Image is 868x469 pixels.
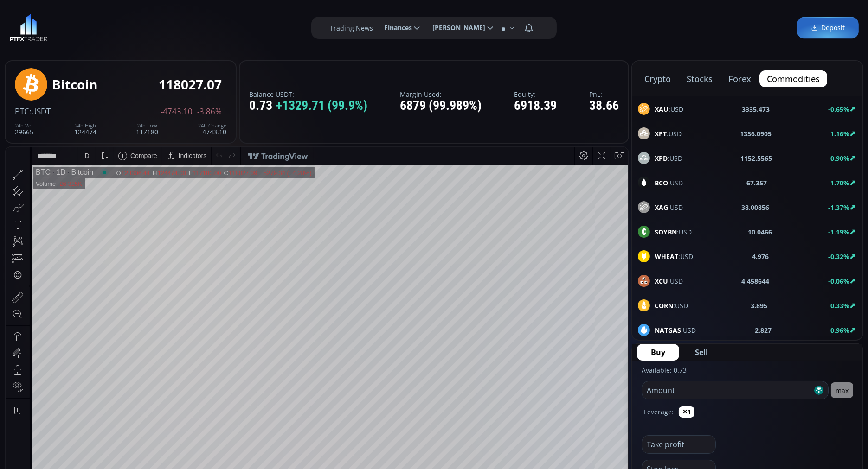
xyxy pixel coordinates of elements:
b: 3.895 [751,301,768,311]
button: crypto [637,70,678,87]
span: +1329.71 (99.9%) [276,99,367,113]
b: -1.19% [828,228,849,236]
div: 1D [45,21,60,30]
b: BCO [655,178,668,187]
div: O [110,23,116,30]
b: XPT [655,129,667,138]
div: 24h Low [136,123,158,128]
span: Sell [695,347,708,358]
span: :USD [655,325,696,335]
div: 24h Vol. [15,123,34,128]
div: Hide Drawings Toolbar [21,346,26,359]
div: Toggle Log Scale [587,368,602,386]
b: WHEAT [655,252,678,261]
div:  [8,124,16,133]
div: Volume [30,33,50,40]
span: :USD [655,301,688,311]
div: 1y [47,373,54,380]
button: commodities [759,70,827,87]
button: ✕1 [679,406,694,418]
div: 1m [76,373,84,380]
b: NATGAS [655,326,681,335]
div: 6879 (99.989%) [400,99,482,113]
div: BTC [30,21,45,30]
span: :USD [655,104,683,114]
div: 117180.00 [187,23,215,30]
div: Compare [125,5,152,13]
div: 24h Change [198,123,226,128]
label: Balance USDT: [249,91,367,98]
div: 118027.09 [223,23,251,30]
b: 4.458644 [742,276,770,286]
div: −5279.34 (−4.28%) [254,23,306,30]
span: :USDT [29,106,51,117]
button: Buy [637,344,679,361]
b: SOYBN [655,228,677,236]
div: 117180 [136,123,158,135]
img: LOGO [9,14,48,42]
span: Buy [651,347,665,358]
label: Margin Used: [400,91,482,98]
div: 124474 [74,123,96,135]
b: XAU [655,105,669,114]
span: Deposit [811,23,845,33]
div: Toggle Percentage [574,368,587,386]
b: 0.90% [830,154,849,163]
div: 29665 [15,123,34,135]
div: 24h High [74,123,96,128]
b: 2.827 [755,325,772,335]
div: -4743.10 [198,123,226,135]
span: :USD [655,203,683,212]
div: 123306.44 [116,23,144,30]
label: Available: 0.73 [642,366,687,374]
div: 26.315K [54,33,76,40]
span: -4743.10 [161,108,193,116]
div: Indicators [173,5,201,13]
button: forex [721,70,759,87]
button: stocks [679,70,720,87]
button: Sell [681,344,722,361]
div: Market open [95,21,103,30]
a: Deposit [797,17,859,39]
label: PnL: [589,91,619,98]
div: Bitcoin [60,21,88,30]
div: 124474.00 [152,23,180,30]
div: 38.66 [589,99,619,113]
div: H [147,23,152,30]
div: C [219,23,223,30]
span: 20:40:07 (UTC) [517,373,562,380]
b: XPD [655,154,668,163]
b: 3335.473 [742,104,770,114]
b: CORN [655,301,673,310]
b: 0.96% [830,326,849,335]
div: D [79,5,84,13]
div: 0.73 [249,99,367,113]
div: 3m [60,373,69,380]
div: 118027.07 [159,77,222,92]
div: 6918.39 [514,99,557,113]
b: -0.32% [828,252,849,261]
span: [PERSON_NAME] [426,19,485,37]
div: 5d [91,373,99,380]
span: Finances [378,19,412,37]
button: 20:40:07 (UTC) [514,368,565,386]
div: auto [605,373,618,380]
b: XAG [655,203,668,212]
span: :USD [655,252,693,261]
div: log [590,373,599,380]
div: Toggle Auto Scale [602,368,621,386]
span: :USD [655,129,682,139]
div: Go to [124,368,139,386]
b: XCU [655,277,668,285]
b: 0.33% [830,301,849,310]
b: 4.976 [752,252,769,261]
b: -1.37% [828,203,849,212]
div: 5y [33,373,40,380]
span: BTC [15,106,29,117]
span: :USD [655,153,682,163]
b: -0.65% [828,105,849,114]
b: 38.00856 [742,203,770,212]
span: :USD [655,178,683,188]
b: 1356.0905 [740,129,772,139]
